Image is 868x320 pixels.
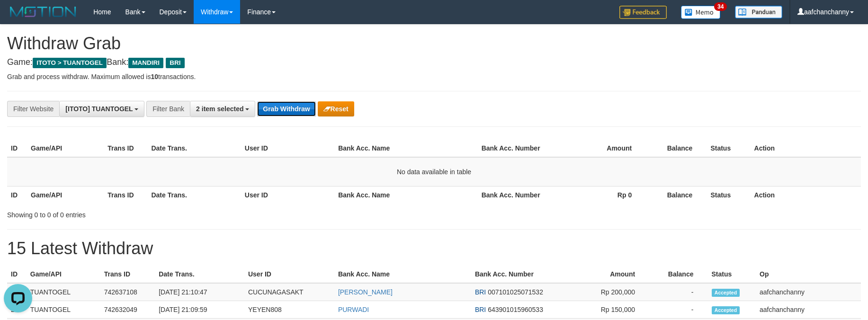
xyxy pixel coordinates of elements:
th: Game/API [27,140,104,157]
th: Balance [649,266,707,283]
span: Accepted [712,289,740,297]
th: Balance [646,140,707,157]
img: Feedback.jpg [619,6,667,19]
td: aafchanchanny [756,283,861,301]
th: ID [7,186,27,204]
th: Trans ID [104,140,147,157]
span: BRI [475,288,486,296]
button: Open LiveChat chat widget [4,4,32,32]
td: No data available in table [7,157,861,187]
span: Copy 007101025071532 to clipboard [488,288,543,296]
th: Action [751,140,861,157]
button: [ITOTO] TUANTOGEL [59,101,144,117]
span: Copy 643901015960533 to clipboard [488,306,543,313]
span: BRI [475,306,486,313]
th: Game/API [27,266,100,283]
th: Trans ID [104,186,147,204]
td: 742637108 [100,283,155,301]
th: Game/API [27,186,104,204]
th: User ID [241,186,334,204]
th: Status [707,140,750,157]
span: 2 item selected [196,105,243,113]
td: 742632049 [100,301,155,319]
th: Date Trans. [155,266,244,283]
th: Bank Acc. Name [334,140,478,157]
th: Bank Acc. Number [478,186,555,204]
img: MOTION_logo.png [7,5,79,19]
img: Button%20Memo.svg [681,6,721,19]
th: Rp 0 [555,186,646,204]
td: TUANTOGEL [27,283,100,301]
span: 34 [714,2,727,11]
td: Rp 200,000 [562,283,649,301]
a: PURWADI [338,306,369,313]
th: Op [756,266,861,283]
span: ITOTO > TUANTOGEL [33,58,107,68]
span: BRI [166,58,184,68]
button: 2 item selected [190,101,255,117]
div: Filter Website [7,101,59,117]
span: MANDIRI [128,58,163,68]
h1: 15 Latest Withdraw [7,239,861,258]
button: Grab Withdraw [257,101,315,116]
th: Bank Acc. Number [478,140,555,157]
th: Bank Acc. Name [334,266,471,283]
td: aafchanchanny [756,301,861,319]
td: [DATE] 21:09:59 [155,301,244,319]
h4: Game: Bank: [7,58,861,67]
a: [PERSON_NAME] [338,288,393,296]
span: Accepted [712,306,740,314]
th: Amount [555,140,646,157]
td: YEYEN808 [244,301,334,319]
th: Action [751,186,861,204]
td: Rp 150,000 [562,301,649,319]
button: Reset [318,101,354,116]
td: TUANTOGEL [27,301,100,319]
td: - [649,283,707,301]
th: ID [7,266,27,283]
h1: Withdraw Grab [7,34,861,53]
span: [ITOTO] TUANTOGEL [65,105,133,113]
th: Bank Acc. Number [471,266,562,283]
th: Status [707,186,750,204]
th: ID [7,140,27,157]
th: User ID [241,140,334,157]
div: Filter Bank [146,101,190,117]
th: Date Trans. [147,140,241,157]
td: [DATE] 21:10:47 [155,283,244,301]
td: - [649,301,707,319]
img: panduan.png [735,6,782,18]
td: CUCUNAGASAKT [244,283,334,301]
th: Trans ID [100,266,155,283]
th: Status [708,266,756,283]
th: Bank Acc. Name [334,186,478,204]
th: User ID [244,266,334,283]
th: Balance [646,186,707,204]
th: Amount [562,266,649,283]
p: Grab and process withdraw. Maximum allowed is transactions. [7,72,861,81]
div: Showing 0 to 0 of 0 entries [7,206,355,220]
strong: 10 [151,73,158,80]
th: Date Trans. [147,186,241,204]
